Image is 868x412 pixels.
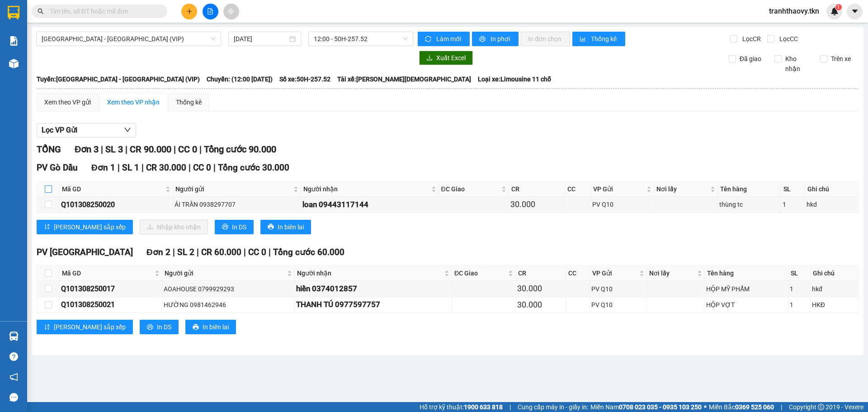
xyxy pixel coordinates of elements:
span: question-circle [9,352,18,361]
th: Tên hàng [718,182,781,197]
span: Kho nhận [782,54,813,74]
th: CC [566,266,590,281]
span: CR 90.000 [130,144,171,155]
td: Q101308250020 [60,197,173,213]
b: GỬI : PV Gò Dầu [11,66,101,81]
span: printer [479,36,487,43]
div: 30.000 [517,298,565,311]
span: Mã GD [62,184,164,194]
span: sync [425,36,433,43]
span: | [101,144,103,155]
div: 30.000 [510,198,563,211]
button: bar-chartThống kê [572,32,625,46]
span: | [509,402,511,412]
div: thùng tc [719,199,779,209]
span: TỔNG [37,144,61,155]
div: Xem theo VP nhận [107,97,160,107]
div: 1 [790,300,809,310]
li: [STREET_ADDRESS][PERSON_NAME]. [GEOGRAPHIC_DATA], Tỉnh [GEOGRAPHIC_DATA] [85,22,378,33]
span: Người nhận [297,268,443,278]
span: Tổng cước 90.000 [204,144,276,155]
span: Mã GD [62,268,153,278]
span: Chuyến: (12:00 [DATE]) [207,74,273,84]
span: 12:00 - 50H-257.52 [314,32,408,46]
span: | [118,162,120,173]
span: Trên xe [827,54,854,64]
li: Hotline: 1900 8153 [85,33,378,45]
span: | [213,162,216,173]
div: HKĐ [812,300,857,310]
img: logo-vxr [8,6,19,19]
span: In biên lai [203,322,229,332]
span: CR 30.000 [146,162,186,173]
span: SL 1 [122,162,139,173]
th: CR [516,266,566,281]
span: Xuất Excel [436,53,466,63]
span: tranhthaovy.tkn [762,5,826,17]
img: solution-icon [9,36,19,46]
span: | [173,247,175,257]
span: Nơi lấy [649,268,695,278]
span: notification [9,373,18,381]
span: SL 2 [177,247,194,257]
span: Đơn 2 [146,247,170,257]
span: download [426,55,433,62]
div: HỘP VỢT [706,300,787,310]
span: | [125,144,127,155]
div: AOAHOUSE 0799929293 [164,284,293,294]
span: Lọc CR [739,34,762,44]
span: Đơn 1 [91,162,115,173]
span: Số xe: 50H-257.52 [279,74,330,84]
td: Q101308250017 [60,281,162,297]
div: hkd [807,199,857,209]
div: PV Q10 [591,284,645,294]
span: | [189,162,191,173]
span: CR 60.000 [201,247,241,257]
td: Q101308250021 [60,297,162,313]
input: Tìm tên, số ĐT hoặc mã đơn [50,6,156,16]
div: PV Q10 [592,199,652,209]
sup: 1 [835,4,842,10]
div: HƯỜNG 0981462946 [164,300,293,310]
span: CC 0 [248,247,266,257]
button: printerIn biên lai [185,320,236,334]
span: Người gửi [165,268,286,278]
button: sort-ascending[PERSON_NAME] sắp xếp [37,320,133,334]
span: PV [GEOGRAPHIC_DATA] [37,247,133,257]
span: VP Gửi [593,184,644,194]
div: ÁI TRẦN 0938297707 [175,199,299,209]
span: CC 0 [193,162,211,173]
button: syncLàm mới [418,32,470,46]
td: PV Q10 [591,197,654,213]
div: Q101308250020 [61,199,171,210]
button: sort-ascending[PERSON_NAME] sắp xếp [37,220,133,234]
img: logo.jpg [11,11,57,57]
span: down [124,126,131,133]
strong: 1900 633 818 [464,403,503,411]
button: printerIn biên lai [260,220,311,234]
span: sort-ascending [44,324,50,331]
span: Nơi lấy [656,184,708,194]
span: Sài Gòn - Tây Ninh (VIP) [42,32,216,46]
div: Q101308250017 [61,283,160,294]
span: Lọc VP Gửi [42,124,77,136]
button: aim [223,4,239,19]
span: | [244,247,246,257]
th: Tên hàng [705,266,789,281]
div: 30.000 [517,282,565,295]
td: PV Q10 [590,297,647,313]
button: plus [181,4,197,19]
th: SL [781,182,806,197]
span: CC 0 [178,144,197,155]
span: In DS [232,222,246,232]
span: Đã giao [736,54,765,64]
span: [PERSON_NAME] sắp xếp [54,322,126,332]
span: Lọc CC [776,34,799,44]
b: Tuyến: [GEOGRAPHIC_DATA] - [GEOGRAPHIC_DATA] (VIP) [37,76,200,83]
div: 1 [783,199,804,209]
button: file-add [203,4,218,19]
span: Làm mới [436,34,462,44]
span: | [199,144,202,155]
span: ⚪️ [704,405,707,409]
span: In biên lai [278,222,304,232]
